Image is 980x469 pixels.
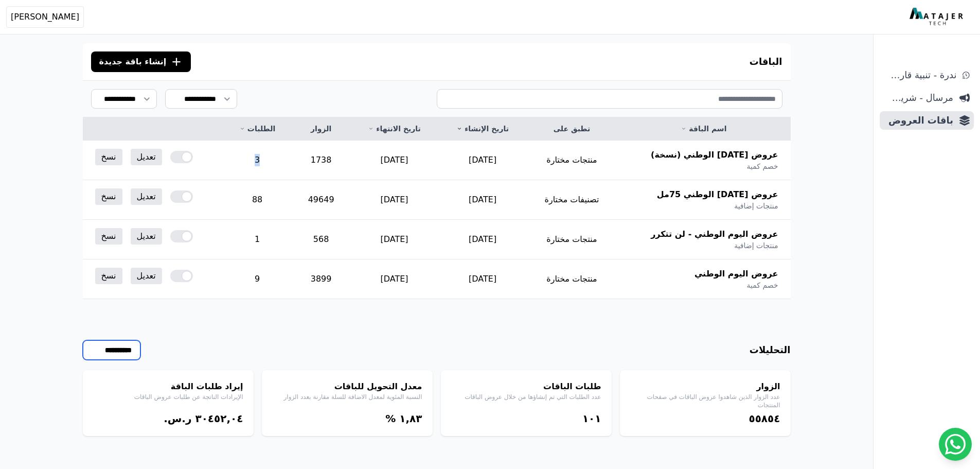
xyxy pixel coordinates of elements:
td: 3899 [292,259,350,299]
button: [PERSON_NAME] [6,6,84,28]
span: عروض [DATE] الوطني (نسخة) [651,149,778,161]
td: 1738 [292,141,350,180]
td: [DATE] [350,220,439,259]
th: تطبق على [527,117,617,141]
span: [PERSON_NAME] [11,11,79,23]
td: [DATE] [350,259,439,299]
div: ٥٥٨٥٤ [630,411,780,426]
td: 3 [222,141,292,180]
td: 9 [222,259,292,299]
span: باقات العروض [884,113,953,128]
span: خصم كمية [746,280,778,290]
span: ر.س. [164,412,191,425]
a: الطلبات [235,124,279,134]
td: 1 [222,220,292,259]
p: عدد الطلبات التي تم إنشاؤها من خلال عروض الباقات [451,393,601,401]
span: منتجات إضافية [734,240,778,251]
td: 568 [292,220,350,259]
h4: إيراد طلبات الباقة [93,380,243,393]
p: الإيرادات الناتجة عن طلبات عروض الباقات [93,393,243,401]
td: [DATE] [439,180,527,220]
a: تعديل [131,228,162,245]
a: تعديل [131,268,162,284]
span: عروض [DATE] الوطني 75مل [657,188,778,201]
a: تاريخ الانتهاء [363,124,426,134]
a: نسخ [95,188,122,205]
a: نسخ [95,268,122,284]
td: منتجات مختارة [527,259,617,299]
span: إنشاء باقة جديدة [99,56,167,68]
td: [DATE] [350,141,439,180]
a: اسم الباقة [629,124,778,134]
h4: معدل التحويل للباقات [272,380,422,393]
td: [DATE] [350,180,439,220]
bdi: ١,٨۳ [399,412,422,425]
a: تعديل [131,188,162,205]
span: عروض اليوم الوطني [694,268,778,280]
bdi: ۳۰٤٥٢,۰٤ [195,412,243,425]
th: الزوار [292,117,350,141]
td: منتجات مختارة [527,141,617,180]
span: % [385,412,396,425]
span: منتجات إضافية [734,201,778,211]
a: تاريخ الإنشاء [451,124,514,134]
button: إنشاء باقة جديدة [91,51,191,72]
img: MatajerTech Logo [910,8,966,26]
span: مرسال - شريط دعاية [884,91,953,105]
td: تصنيفات مختارة [527,180,617,220]
h4: الزوار [630,380,780,393]
td: منتجات مختارة [527,220,617,259]
a: تعديل [131,149,162,165]
td: [DATE] [439,220,527,259]
span: ندرة - تنبية قارب علي النفاذ [884,68,956,82]
p: النسبة المئوية لمعدل الاضافة للسلة مقارنة بعدد الزوار [272,393,422,401]
span: خصم كمية [746,161,778,171]
h4: طلبات الباقات [451,380,601,393]
td: 88 [222,180,292,220]
td: 49649 [292,180,350,220]
h3: الباقات [750,55,782,69]
span: عروض اليوم الوطني - لن تتكرر [651,228,778,240]
td: [DATE] [439,259,527,299]
h3: التحليلات [750,343,791,357]
td: [DATE] [439,141,527,180]
a: نسخ [95,149,122,165]
a: نسخ [95,228,122,245]
div: ١۰١ [451,411,601,426]
p: عدد الزوار الذين شاهدوا عروض الباقات في صفحات المنتجات [630,393,780,409]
